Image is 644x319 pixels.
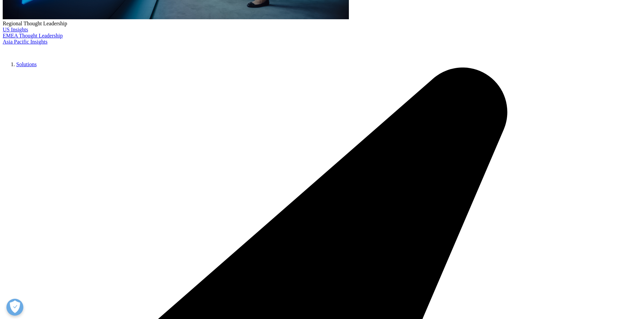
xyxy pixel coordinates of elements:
[3,39,47,45] a: Asia Pacific Insights
[6,299,23,316] button: Open Preferences
[16,61,37,67] a: Solutions
[3,45,57,55] img: IQVIA Healthcare Information Technology and Pharma Clinical Research Company
[3,33,63,38] a: EMEA Thought Leadership
[3,21,641,27] div: Regional Thought Leadership
[3,27,28,32] a: US Insights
